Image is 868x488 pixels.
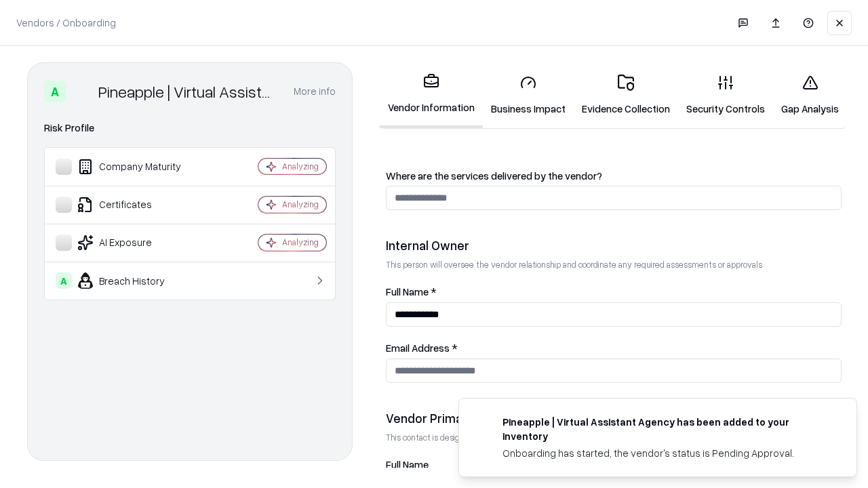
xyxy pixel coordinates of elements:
[56,197,218,213] div: Certificates
[44,81,66,102] div: A
[386,287,842,297] label: Full Name *
[386,460,842,470] label: Full Name
[386,237,842,253] div: Internal Owner
[56,235,218,251] div: AI Exposure
[475,415,492,431] img: trypineapple.com
[483,64,574,127] a: Business Impact
[574,64,678,127] a: Evidence Collection
[56,272,218,289] div: Breach History
[98,81,277,102] div: Pineapple | Virtual Assistant Agency
[71,81,93,102] img: Pineapple | Virtual Assistant Agency
[56,272,72,289] div: A
[386,171,842,181] label: Where are the services delivered by the vendor?
[386,343,842,353] label: Email Address *
[44,120,336,136] div: Risk Profile
[386,259,842,270] p: This person will oversee the vendor relationship and coordinate any required assessments or appro...
[16,16,116,30] p: Vendors / Onboarding
[380,62,483,128] a: Vendor Information
[773,64,847,127] a: Gap Analysis
[678,64,773,127] a: Security Controls
[386,410,842,426] div: Vendor Primary Contact
[282,237,319,248] div: Analyzing
[502,446,824,460] div: Onboarding has started, the vendor's status is Pending Approval.
[294,79,336,104] button: More info
[386,432,842,443] p: This contact is designated to receive the assessment request from Shift
[56,159,218,175] div: Company Maturity
[282,161,319,172] div: Analyzing
[502,415,824,443] div: Pineapple | Virtual Assistant Agency has been added to your inventory
[282,199,319,210] div: Analyzing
